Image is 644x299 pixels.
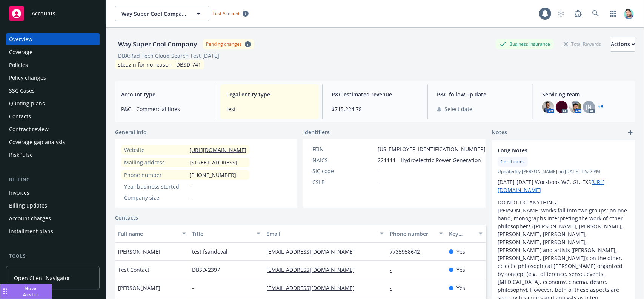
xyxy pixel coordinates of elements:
[9,200,47,212] div: Billing updates
[588,6,603,21] a: Search
[6,149,100,161] a: RiskPulse
[189,158,237,166] span: [STREET_ADDRESS]
[115,225,189,243] button: Full name
[124,146,186,154] div: Website
[542,90,629,98] span: Servicing team
[498,178,629,194] p: [DATE]-[DATE] Workbook WC, GL, EXS
[14,274,70,282] span: Open Client Navigator
[560,39,605,49] div: Total Rewards
[6,110,100,122] a: Contacts
[6,98,100,110] a: Quoting plans
[192,266,220,274] span: DBSD-2397
[437,90,524,98] span: P&C follow up date
[189,225,263,243] button: Title
[226,90,313,98] span: Legal entity type
[263,225,387,243] button: Email
[118,266,149,274] span: Test Contact
[6,85,100,97] a: SSC Cases
[332,90,418,98] span: P&C estimated revenue
[9,136,65,148] div: Coverage gap analysis
[209,9,252,17] span: Test Account
[115,60,204,69] div: steazin for no reason : DBSD-741
[124,194,186,201] div: Company size
[6,253,100,260] div: Tools
[9,33,32,45] div: Overview
[390,284,398,291] a: -
[378,167,380,175] span: -
[115,128,147,136] span: General info
[266,284,361,291] a: [EMAIL_ADDRESS][DOMAIN_NAME]
[9,85,35,97] div: SSC Cases
[124,171,186,179] div: Phone number
[6,33,100,45] a: Overview
[586,103,592,111] span: JN
[623,8,635,20] img: photo
[501,158,525,165] span: Certificates
[124,158,186,166] div: Mailing address
[598,105,603,109] a: +8
[0,284,10,299] div: Drag to move
[312,145,375,153] div: FEIN
[390,230,435,238] div: Phone number
[6,200,100,212] a: Billing updates
[212,10,240,17] span: Test Account
[9,59,28,71] div: Policies
[6,72,100,84] a: Policy changes
[303,128,330,136] span: Identifiers
[121,90,208,98] span: Account type
[189,194,191,201] span: -
[9,110,31,122] div: Contacts
[492,128,507,137] span: Notes
[456,266,465,274] span: Yes
[16,285,46,298] span: Nova Assist
[6,225,100,237] a: Installment plans
[118,52,219,60] div: DBA: Rad Tech Cloud Search Test [DATE]
[124,183,186,191] div: Year business started
[553,6,569,21] a: Start snowing
[9,149,33,161] div: RiskPulse
[192,248,227,256] span: test fsandoval
[390,248,426,255] a: 7735958642
[312,156,375,164] div: NAICS
[121,105,208,113] span: P&C - Commercial lines
[611,37,635,51] div: Actions
[266,230,375,238] div: Email
[496,39,554,49] div: Business Insurance
[571,6,586,21] a: Report a Bug
[6,59,100,71] a: Policies
[456,248,465,256] span: Yes
[6,176,100,184] div: Billing
[6,212,100,225] a: Account charges
[606,6,621,21] a: Switch app
[9,98,45,110] div: Quoting plans
[378,145,486,153] span: [US_EMPLOYER_IDENTIFICATION_NUMBER]
[118,284,160,292] span: [PERSON_NAME]
[118,230,178,238] div: Full name
[115,214,138,222] a: Contacts
[9,212,51,225] div: Account charges
[626,128,635,137] a: add
[332,105,418,113] span: $715,224.78
[446,225,486,243] button: Key contact
[9,225,53,237] div: Installment plans
[203,39,254,49] span: Pending changes
[456,284,465,292] span: Yes
[9,72,46,84] div: Policy changes
[312,167,375,175] div: SIC code
[9,46,32,58] div: Coverage
[115,39,200,49] div: Way Super Cool Company
[6,123,100,135] a: Contract review
[189,183,191,191] span: -
[387,225,446,243] button: Phone number
[449,230,474,238] div: Key contact
[556,101,568,113] img: photo
[206,41,242,47] div: Pending changes
[121,10,187,18] span: Way Super Cool Company
[6,3,100,24] a: Accounts
[32,11,55,17] span: Accounts
[9,187,29,199] div: Invoices
[9,123,49,135] div: Contract review
[611,37,635,52] button: Actions
[192,230,252,238] div: Title
[498,168,629,175] span: Updated by [PERSON_NAME] on [DATE] 12:22 PM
